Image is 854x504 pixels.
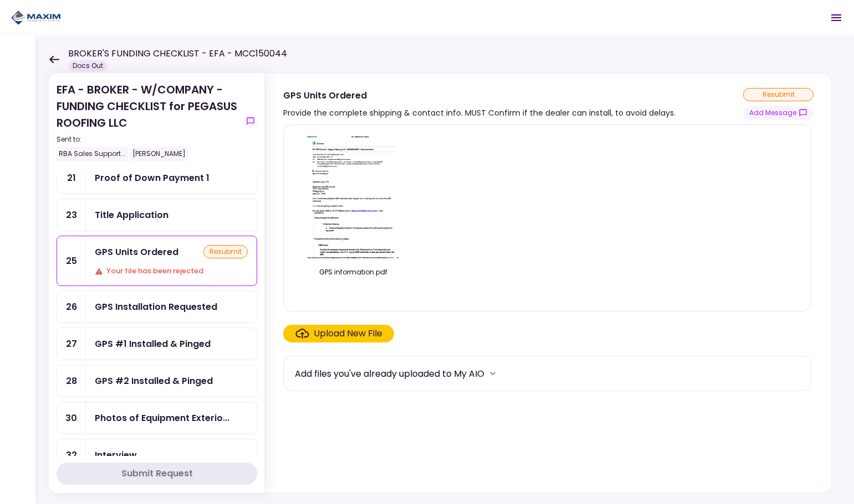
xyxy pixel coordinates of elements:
button: show-messages [244,115,257,128]
img: Partner icon [11,9,61,26]
div: GPS Units OrderedProvide the complete shipping & contact info. MUST Confirm if the dealer can ins... [265,73,832,493]
div: 32 [57,439,86,471]
div: Sent to: [57,134,239,144]
div: Photos of Equipment Exterior [95,411,229,425]
div: Provide the complete shipping & contact info. MUST Confirm if the dealer can install, to avoid de... [283,106,676,119]
a: 27GPS #1 Installed & Pinged [57,328,257,360]
div: Proof of Down Payment 1 [95,171,209,185]
div: 23 [57,199,86,231]
div: GPS Units Ordered [283,89,676,102]
button: Submit Request [57,463,257,485]
button: Open menu [823,4,850,31]
div: 28 [57,365,86,397]
div: 27 [57,328,86,360]
div: Interview [95,448,137,462]
div: EFA - BROKER - W/COMPANY - FUNDING CHECKLIST for PEGASUS ROOFING LLC [57,81,239,161]
a: 23Title Application [57,199,257,231]
div: resubmit [203,245,248,258]
div: GPS information.pdf [295,267,411,277]
div: Add files you've already uploaded to My AIO [295,367,484,381]
a: 32Interview [57,439,257,471]
div: Docs Out [68,60,108,71]
div: Your file has been rejected [95,266,248,277]
button: show-messages [743,106,814,120]
a: 30Photos of Equipment Exterior [57,402,257,434]
div: Submit Request [121,467,193,480]
div: GPS #1 Installed & Pinged [95,337,211,351]
a: 26GPS Installation Requested [57,290,257,323]
div: GPS Units Ordered [95,245,178,259]
div: Title Application [95,208,168,222]
div: 30 [57,402,86,434]
div: [PERSON_NAME] [130,147,188,161]
div: RBA Sales Support... [57,147,128,161]
div: 25 [57,236,86,285]
div: 21 [57,162,86,194]
div: 26 [57,291,86,323]
div: resubmit [743,88,814,101]
div: GPS #2 Installed & Pinged [95,374,213,388]
div: GPS Installation Requested [95,300,217,314]
h1: BROKER'S FUNDING CHECKLIST - EFA - MCC150044 [68,47,287,60]
button: more [484,365,501,382]
a: 25GPS Units OrderedresubmitYour file has been rejected [57,236,257,286]
a: 21Proof of Down Payment 1 [57,162,257,194]
span: Click here to upload the required document [283,325,394,342]
a: 28GPS #2 Installed & Pinged [57,365,257,397]
div: Upload New File [314,327,382,340]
